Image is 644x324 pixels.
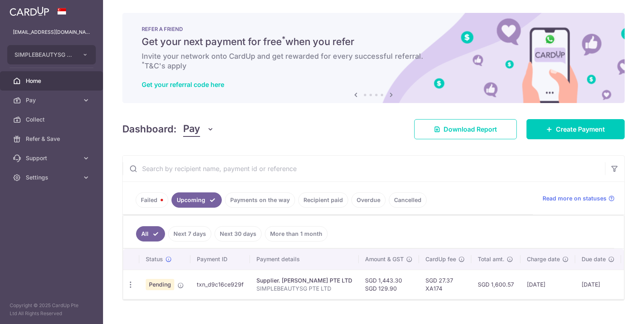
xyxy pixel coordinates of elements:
[26,96,79,104] span: Pay
[265,226,328,241] a: More than 1 month
[26,154,79,162] span: Support
[136,226,165,241] a: All
[123,156,605,182] input: Search by recipient name, payment id or reference
[527,255,560,263] span: Charge date
[359,270,419,299] td: SGD 1,443.30 SGD 129.90
[26,116,79,124] span: Collect
[425,255,456,263] span: CardUp fee
[142,26,605,32] p: REFER A FRIEND
[190,249,250,270] th: Payment ID
[623,280,640,289] img: Bank Card
[389,192,427,208] a: Cancelled
[526,119,625,139] a: Create Payment
[26,77,79,85] span: Home
[582,255,606,263] span: Due date
[419,270,471,299] td: SGD 27.37 XA174
[351,192,386,208] a: Overdue
[146,279,174,290] span: Pending
[26,135,79,143] span: Refer & Save
[414,119,517,139] a: Download Report
[556,124,605,134] span: Create Payment
[256,277,352,285] div: Supplier. [PERSON_NAME] PTE LTD
[183,122,200,137] span: Pay
[26,173,79,182] span: Settings
[122,122,177,136] h4: Dashboard:
[171,192,222,208] a: Upcoming
[183,122,214,137] button: Pay
[478,255,504,263] span: Total amt.
[256,285,352,293] p: SIMPLEBEAUTYSG PTE LTD
[471,270,520,299] td: SGD 1,600.57
[365,255,404,263] span: Amount & GST
[136,192,168,208] a: Failed
[142,80,224,89] a: Get your referral code here
[13,28,90,36] p: [EMAIL_ADDRESS][DOMAIN_NAME]
[215,226,262,241] a: Next 30 days
[444,124,497,134] span: Download Report
[10,6,49,16] img: CardUp
[543,194,607,202] span: Read more on statuses
[250,249,359,270] th: Payment details
[298,192,348,208] a: Recipient paid
[142,52,605,71] h6: Invite your network onto CardUp and get rewarded for every successful referral. T&C's apply
[575,270,621,299] td: [DATE]
[520,270,575,299] td: [DATE]
[190,270,250,299] td: txn_d9c16ce929f
[592,300,636,320] iframe: Opens a widget where you can find more information
[146,255,163,263] span: Status
[7,45,96,64] button: SIMPLEBEAUTYSG PTE. LTD.
[122,13,625,103] img: RAF banner
[225,192,295,208] a: Payments on the way
[543,194,615,202] a: Read more on statuses
[14,51,74,59] span: SIMPLEBEAUTYSG PTE. LTD.
[142,35,605,48] h5: Get your next payment for free when you refer
[168,226,211,241] a: Next 7 days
